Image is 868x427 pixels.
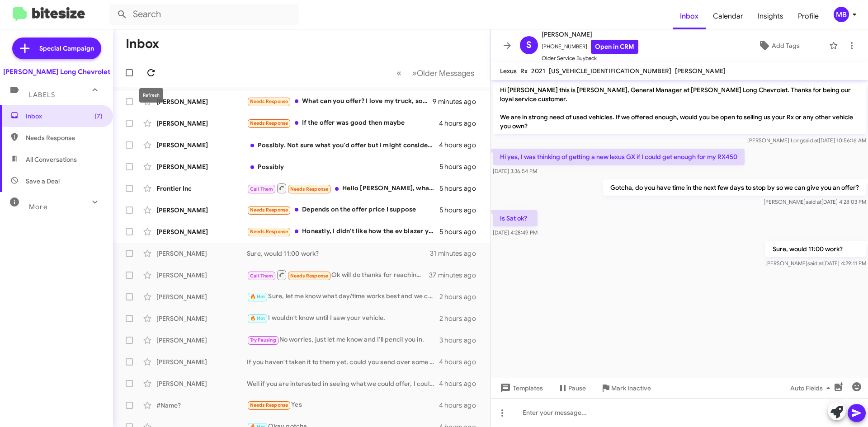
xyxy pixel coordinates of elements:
span: Mark Inactive [611,380,651,396]
h1: Inbox [126,37,159,51]
a: Special Campaign [12,38,101,59]
button: Auto Fields [783,380,841,396]
span: Call Them [250,186,274,192]
a: Inbox [673,3,706,29]
span: Templates [498,380,543,396]
span: Add Tags [772,38,800,54]
span: Auto Fields [790,380,834,396]
span: (7) [94,112,103,121]
button: Add Tags [732,38,825,54]
p: Sure, would 11:00 work? [765,241,866,257]
span: [PERSON_NAME] [DATE] 4:28:03 PM [764,198,866,205]
div: 5 hours ago [439,206,483,215]
div: Possibly [247,162,439,171]
span: Lexus [500,67,517,75]
span: said at [806,198,821,205]
button: Previous [391,64,407,82]
span: Special Campaign [39,44,94,53]
span: Older Service Buyback [542,54,638,63]
div: Possibly. Not sure what you'd offer but I might consider it. 2023 ZL1 Camaro, under 3k miles, pos... [247,141,439,150]
button: Next [406,64,480,82]
span: Needs Response [250,120,288,126]
div: [PERSON_NAME] [156,292,247,301]
div: 5 hours ago [439,162,483,171]
span: [PERSON_NAME] [DATE] 4:29:11 PM [765,260,866,267]
a: Open in CRM [591,40,638,54]
div: Hello [PERSON_NAME], what do you have in mind? I have some older vehicles as well [247,183,439,194]
input: Search [109,4,299,25]
div: [PERSON_NAME] [156,162,247,171]
div: [PERSON_NAME] [156,314,247,323]
a: Calendar [706,3,750,29]
div: Sure, let me know what day/time works best and we can figure something out. [247,291,439,302]
div: Honestly, I didn't like how the ev blazer you can hear the motor whine [247,226,439,237]
a: Insights [750,3,791,29]
span: [PERSON_NAME] [675,67,726,75]
div: Frontier Inc [156,184,247,193]
div: Refresh [139,88,163,103]
span: All Conversations [26,155,77,164]
span: Rx [520,67,528,75]
div: [PERSON_NAME] [156,119,247,128]
button: Templates [491,380,550,396]
div: 5 hours ago [439,184,483,193]
div: [PERSON_NAME] [156,141,247,150]
div: If you haven't taken it to them yet, could you send over some pictures? [247,357,439,366]
div: [PERSON_NAME] [156,97,247,106]
span: » [412,67,417,79]
span: [PERSON_NAME] [542,29,638,40]
span: [PERSON_NAME] Long [DATE] 10:56:16 AM [747,137,866,144]
span: Labels [29,91,55,99]
span: Needs Response [26,133,103,142]
span: Pause [568,380,586,396]
div: 4 hours ago [439,357,483,366]
span: Save a Deal [26,177,60,186]
div: 2 hours ago [439,314,483,323]
div: [PERSON_NAME] [156,206,247,215]
span: 🔥 Hot [250,294,265,300]
div: [PERSON_NAME] [156,357,247,366]
div: [PERSON_NAME] [156,271,247,280]
span: [DATE] 3:36:54 PM [493,168,537,174]
div: No worries, just let me know and I'll pencil you in. [247,335,439,345]
div: 4 hours ago [439,119,483,128]
div: 3 hours ago [439,336,483,345]
span: Needs Response [250,229,288,235]
span: Needs Response [250,207,288,213]
p: Is Sat ok? [493,210,538,226]
div: [PERSON_NAME] Long Chevrolet [3,67,110,76]
p: Gotcha, do you have time in the next few days to stop by so we can give you an offer? [603,179,866,196]
span: [DATE] 4:28:49 PM [493,229,538,236]
button: MB [826,7,858,22]
div: Depends on the offer price I suppose [247,205,439,215]
div: 4 hours ago [439,141,483,150]
div: [PERSON_NAME] [156,227,247,236]
button: Pause [550,380,593,396]
span: said at [803,137,819,144]
div: [PERSON_NAME] [156,249,247,258]
span: Needs Response [250,402,288,408]
div: 5 hours ago [439,227,483,236]
span: Older Messages [417,68,474,78]
div: #Name? [156,401,247,410]
button: Mark Inactive [593,380,658,396]
div: Yes [247,400,439,410]
nav: Page navigation example [392,64,480,82]
a: Profile [791,3,826,29]
span: 🔥 Hot [250,315,265,321]
span: S [526,38,532,52]
span: Needs Response [290,186,329,192]
p: Hi yes, I was thinking of getting a new lexus GX if I could get enough for my RX450 [493,149,745,165]
span: More [29,203,47,211]
div: Well if you are interested in seeing what we could offer, I could set up an appointment for you t... [247,379,439,388]
div: Ok will do thanks for reaching out. [247,269,429,281]
span: Try Pausing [250,337,276,343]
div: MB [834,7,849,22]
span: « [396,67,401,79]
span: Needs Response [250,99,288,104]
div: 9 minutes ago [433,97,483,106]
